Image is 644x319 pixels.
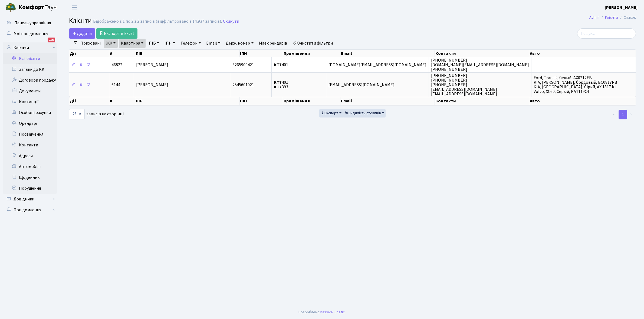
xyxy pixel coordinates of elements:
b: КТ7 [274,62,282,68]
a: Щоденник [3,172,57,183]
th: Приміщення [283,97,340,105]
li: Список [618,15,636,21]
th: ІПН [239,50,283,57]
span: 3265909421 [232,62,254,68]
a: Massive Kinetic [320,309,345,315]
a: Автомобілі [3,161,57,172]
nav: breadcrumb [581,12,644,23]
th: ПІБ [135,97,240,105]
span: [PHONE_NUMBER] [DOMAIN_NAME][EMAIL_ADDRESS][DOMAIN_NAME] [PHONE_NUMBER] [431,57,529,72]
a: Квартира [119,39,146,48]
th: Дії [69,97,109,105]
span: [DOMAIN_NAME][EMAIL_ADDRESS][DOMAIN_NAME] [328,62,426,68]
b: КТ7 [274,84,282,90]
a: Повідомлення [3,204,57,215]
span: 401 [274,62,288,68]
img: logo.png [5,2,16,13]
a: Email [204,39,222,48]
span: [PERSON_NAME] [136,82,168,88]
span: [PERSON_NAME] [136,62,168,68]
a: Посвідчення [3,129,57,140]
th: Авто [529,50,636,57]
a: Довідники [3,194,57,204]
span: 401 393 [274,79,288,90]
a: Додати [69,28,95,39]
button: Переключити навігацію [68,3,81,12]
a: Договори продажу [3,75,57,86]
th: Дії [69,50,109,57]
a: Орендарі [3,118,57,129]
th: Email [340,50,435,57]
span: Мої повідомлення [14,31,48,37]
div: Відображено з 1 по 2 з 2 записів (відфільтровано з 14,937 записів). [93,19,222,24]
a: Admin [589,15,599,20]
th: Контакти [435,50,529,57]
a: Всі клієнти [3,53,57,64]
div: Розроблено . [298,309,346,315]
th: Приміщення [283,50,340,57]
a: Очистити фільтри [290,39,335,48]
span: Додати [73,31,92,36]
a: Телефон [178,39,203,48]
span: Панель управління [14,20,51,26]
span: Таун [18,3,57,12]
a: Має орендарів [257,39,289,48]
span: Видимість стовпців [345,110,381,116]
a: ЖК [104,39,118,48]
a: Клієнти [3,42,57,53]
b: КТ7 [274,79,282,85]
a: Контакти [3,140,57,150]
a: 1 [619,110,627,119]
a: Особові рахунки [3,107,57,118]
span: [EMAIL_ADDRESS][DOMAIN_NAME] [328,82,395,88]
div: 195 [48,38,55,42]
a: Заявки до КК [3,64,57,75]
select: записів на сторінці [69,109,85,119]
span: Клієнти [69,16,92,25]
th: Email [340,97,435,105]
a: [PERSON_NAME] [605,4,638,11]
th: Контакти [435,97,529,105]
span: - [534,62,535,68]
button: Видимість стовпців [343,109,386,117]
span: 6144 [111,82,120,88]
span: 46822 [111,62,122,68]
a: Клієнти [605,15,618,20]
th: # [109,97,135,105]
a: Порушення [3,183,57,194]
span: Ford, Transit, белый, АХ0212ЕВ KIA, [PERSON_NAME], бордовый, ВС0817РВ KIA, [GEOGRAPHIC_DATA], Сір... [534,75,617,95]
a: Адреси [3,150,57,161]
a: Документи [3,86,57,96]
a: Скинути [223,19,239,24]
button: Експорт [319,109,343,117]
span: [PHONE_NUMBER] [PHONE_NUMBER] [PHONE_NUMBER] [EMAIL_ADDRESS][DOMAIN_NAME] [EMAIL_ADDRESS][DOMAIN_... [431,73,497,97]
a: Експорт в Excel [96,28,137,39]
b: Комфорт [18,3,44,12]
input: Пошук... [577,28,636,39]
a: Квитанції [3,96,57,107]
th: ІПН [239,97,283,105]
a: Мої повідомлення195 [3,28,57,39]
a: Панель управління [3,18,57,28]
label: записів на сторінці [69,109,124,119]
a: Держ. номер [224,39,255,48]
a: ІПН [162,39,177,48]
a: Приховані [78,39,103,48]
a: ПІБ [147,39,161,48]
th: ПІБ [135,50,240,57]
span: Експорт [321,110,338,116]
span: 2545601021 [232,82,254,88]
th: Авто [529,97,636,105]
th: # [109,50,135,57]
